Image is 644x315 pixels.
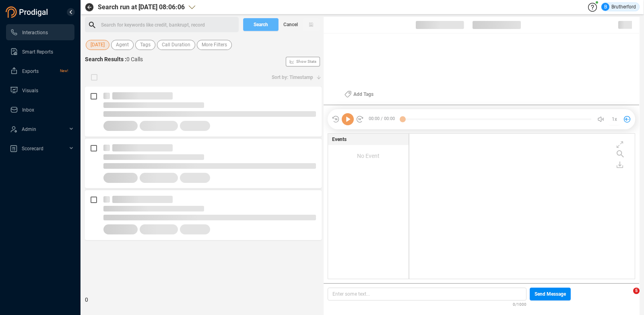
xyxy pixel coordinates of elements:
div: Brutherford [601,3,636,11]
span: B [604,3,607,11]
li: Visuals [6,82,74,98]
a: ExportsNew! [10,63,68,79]
button: Add Tags [340,88,378,101]
span: Visuals [22,88,38,93]
span: Cancel [283,18,298,31]
button: More Filters [197,40,232,50]
button: Call Duration [157,40,195,50]
a: Smart Reports [10,44,68,60]
span: Agent [116,40,129,50]
a: Interactions [10,24,68,40]
span: Call Duration [162,40,190,50]
span: More Filters [202,40,227,50]
span: Search run at [DATE] 08:06:06 [98,2,185,12]
div: 0 [85,55,322,315]
li: Smart Reports [6,44,74,60]
span: Add Tags [353,88,374,101]
span: Exports [22,68,39,74]
span: 5 [633,288,640,294]
span: 00:00 / 00:00 [364,113,402,125]
a: Inbox [10,102,68,118]
button: Tags [135,40,155,50]
button: [DATE] [86,40,109,50]
img: prodigal-logo [6,6,50,18]
li: Exports [6,63,74,79]
a: Visuals [10,82,68,98]
span: [DATE] [91,40,105,50]
button: Sort by: Timestamp [267,71,322,84]
span: Send Message [535,288,566,300]
span: Interactions [22,30,48,35]
div: grid [413,136,635,278]
span: Tags [140,40,151,50]
span: Show Stats [296,13,316,110]
span: Admin [22,126,36,132]
li: Interactions [6,24,74,40]
span: 0/1000 [513,300,526,307]
button: Show Stats [286,57,320,66]
div: No Event [328,145,409,167]
button: 1x [609,114,620,125]
span: Smart Reports [22,49,53,55]
iframe: Intercom live chat [617,288,636,307]
span: Scorecard [22,146,43,151]
li: Inbox [6,102,74,118]
span: New! [60,63,68,79]
span: 0 Calls [126,56,143,62]
span: 1x [612,113,617,126]
button: Agent [111,40,134,50]
span: Events [332,136,347,143]
span: Search Results : [85,56,126,62]
button: Send Message [530,288,571,300]
button: Cancel [279,18,303,31]
span: Inbox [22,107,34,113]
